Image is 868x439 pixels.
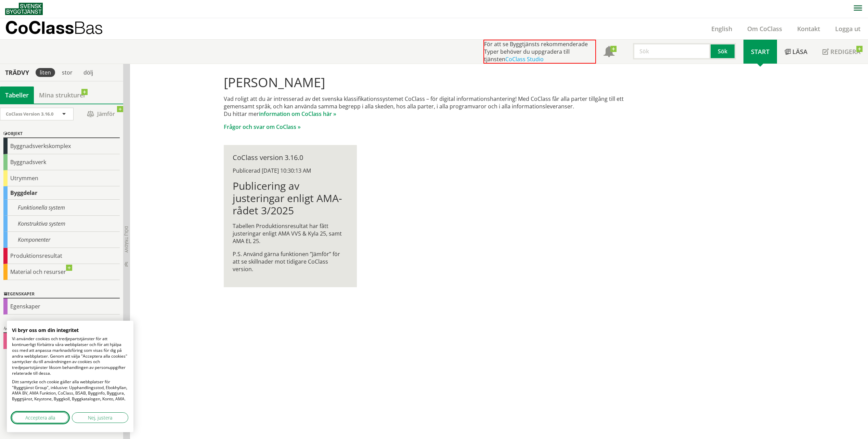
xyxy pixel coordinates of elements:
a: information om CoClass här » [259,110,336,118]
div: Material och resurser [3,264,120,280]
h2: Vi bryr oss om din integritet [12,327,128,333]
img: Svensk Byggtjänst [5,3,43,15]
div: Objekt [3,130,120,138]
span: Dölj trädvy [124,226,129,253]
div: Byggdelar [3,186,120,200]
a: Redigera [815,40,868,64]
div: För att se Byggtjänsts rekommenderade Typer behöver du uppgradera till tjänsten [483,40,596,64]
h1: [PERSON_NAME] [224,75,644,90]
div: Trädvy [1,69,33,76]
div: Egenskaper [3,298,120,315]
div: stor [58,68,77,77]
div: CoClass version 3.16.0 [233,154,348,161]
div: dölj [79,68,97,77]
div: Utrymmen [3,170,120,186]
div: liten [36,68,55,77]
button: Sök [711,43,736,59]
span: Läsa [792,48,807,56]
input: Sök [633,43,711,59]
a: English [704,25,740,33]
div: Publicerad [DATE] 10:30:13 AM [233,167,348,174]
p: Tabellen Produktionsresultat har fått justeringar enligt AMA VVS & Kyla 25, samt AMA EL 25. [233,222,348,245]
p: CoClass [5,24,103,31]
div: Produktionsresultat [3,248,120,264]
div: Konstruktiva system [3,216,120,232]
span: Nej, justera [88,414,112,421]
div: Byggnadsverk [3,154,120,170]
a: Kontakt [790,25,828,33]
a: Logga ut [828,25,868,33]
h1: Publicering av justeringar enligt AMA-rådet 3/2025 [233,180,348,217]
span: Start [751,48,769,56]
p: Vi använder cookies och tredjepartstjänster för att kontinuerligt förbättra våra webbplatser och ... [12,336,128,376]
span: CoClass Version 3.16.0 [6,111,53,117]
div: Aktiviteter [3,333,120,349]
div: Byggnadsverkskomplex [3,138,120,154]
a: Frågor och svar om CoClass » [224,123,301,131]
a: Start [743,40,777,64]
span: Acceptera alla [25,414,55,421]
a: CoClassBas [5,18,118,39]
button: Acceptera alla cookies [12,412,68,423]
button: Justera cookie preferenser [72,412,128,423]
a: Läsa [777,40,815,64]
p: P.S. Använd gärna funktionen ”Jämför” för att se skillnader mot tidigare CoClass version. [233,250,348,273]
p: Ditt samtycke och cookie gäller alla webbplatser för "Byggtjänst Group", inklusive: Upphandlingss... [12,379,128,402]
span: Jämför [80,108,121,120]
span: Redigera [830,48,860,56]
div: Funktionella system [3,200,120,216]
div: Komponenter [3,232,120,248]
span: Notifikationer [604,47,614,58]
p: Vad roligt att du är intresserad av det svenska klassifikationssystemet CoClass – för digital inf... [224,95,644,118]
a: CoClass Studio [505,55,544,63]
a: Om CoClass [740,25,790,33]
div: Aktiviteter [3,325,120,333]
span: Bas [74,17,103,38]
a: Mina strukturer [34,87,91,104]
div: Egenskaper [3,290,120,298]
